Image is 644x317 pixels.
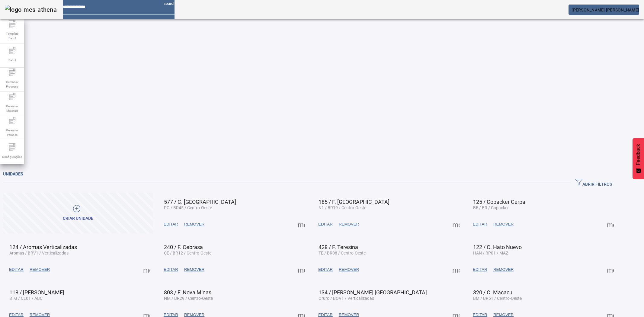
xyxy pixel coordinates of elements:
[3,30,21,42] span: Template Fabril
[161,264,181,275] button: EDITAR
[339,221,359,227] span: REMOVER
[161,219,181,230] button: EDITAR
[9,267,24,273] span: EDITAR
[473,205,509,210] span: BE / BR / Copacker
[319,205,366,210] span: N1 / BR19 / Centro-Oeste
[473,244,522,250] span: 122 / C. Hato Nuevo
[575,178,612,187] span: ABRIR FILTROS
[319,244,358,250] span: 428 / F. Teresina
[470,264,490,275] button: EDITAR
[164,289,211,296] span: 803 / F. Nova Minas
[30,267,50,273] span: REMOVER
[319,251,366,255] span: TE / BR08 / Centro-Oeste
[5,5,57,14] img: logo-mes-athena
[141,264,152,275] button: Mais
[9,244,77,250] span: 124 / Aromas Verticalizadas
[339,267,359,273] span: REMOVER
[0,153,24,161] span: Configurações
[9,296,43,301] span: STG / CL01 / ABC
[336,264,362,275] button: REMOVER
[7,56,18,64] span: Fabril
[6,264,27,275] button: EDITAR
[3,193,153,234] button: Criar unidade
[164,251,211,255] span: CE / BR12 / Centro-Oeste
[318,221,333,227] span: EDITAR
[470,219,490,230] button: EDITAR
[164,205,212,210] span: PG / BR45 / Centro-Oeste
[181,219,207,230] button: REMOVER
[336,219,362,230] button: REMOVER
[184,267,204,273] span: REMOVER
[164,296,213,301] span: NM / BR29 / Centro-Oeste
[296,264,307,275] button: Mais
[490,219,517,230] button: REMOVER
[318,267,333,273] span: EDITAR
[315,264,336,275] button: EDITAR
[184,221,204,227] span: REMOVER
[319,296,374,301] span: Oruro / BOV1 / Verticalizadas
[633,138,644,179] button: Feedback - Mostrar pesquisa
[315,219,336,230] button: EDITAR
[9,289,64,296] span: 118 / [PERSON_NAME]
[9,251,69,255] span: Aromas / BRV1 / Verticalizadas
[3,78,21,91] span: Gerenciar Processo
[3,126,21,139] span: Gerenciar Paradas
[490,264,517,275] button: REMOVER
[450,264,461,275] button: Mais
[572,8,639,12] span: [PERSON_NAME] [PERSON_NAME]
[473,251,508,255] span: HAN / RP01 / MAZ
[296,219,307,230] button: Mais
[570,178,617,188] button: ABRIR FILTROS
[3,102,21,115] span: Gerenciar Materiais
[493,221,514,227] span: REMOVER
[319,199,389,205] span: 185 / F. [GEOGRAPHIC_DATA]
[164,199,236,205] span: 577 / C. [GEOGRAPHIC_DATA]
[27,264,53,275] button: REMOVER
[164,267,178,273] span: EDITAR
[473,289,512,296] span: 320 / C. Macacu
[473,267,487,273] span: EDITAR
[181,264,207,275] button: REMOVER
[473,296,522,301] span: BM / BR51 / Centro-Oeste
[164,221,178,227] span: EDITAR
[164,244,203,250] span: 240 / F. Cebrasa
[473,221,487,227] span: EDITAR
[605,219,616,230] button: Mais
[636,144,641,165] span: Feedback
[473,199,525,205] span: 125 / Copacker Cerpa
[319,289,427,296] span: 134 / [PERSON_NAME] [GEOGRAPHIC_DATA]
[63,216,93,222] div: Criar unidade
[605,264,616,275] button: Mais
[3,171,23,176] span: Unidades
[450,219,461,230] button: Mais
[493,267,514,273] span: REMOVER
